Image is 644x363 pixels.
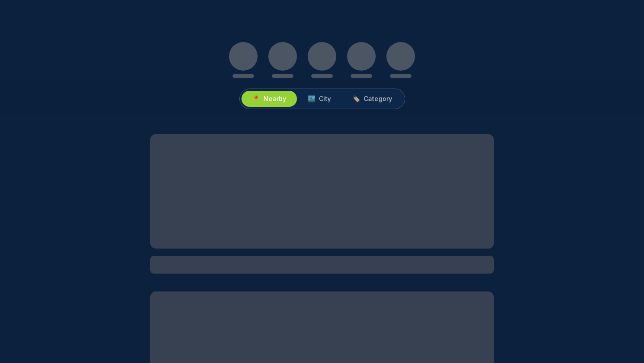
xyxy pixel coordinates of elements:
[297,91,342,107] button: 🏙️City
[342,91,403,107] button: 🏷️Category
[364,94,392,103] span: Category
[263,94,286,103] span: Nearby
[319,94,331,103] span: City
[241,91,297,107] button: 📍Nearby
[252,94,260,103] span: 📍
[308,94,315,103] span: 🏙️
[352,94,360,103] span: 🏷️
